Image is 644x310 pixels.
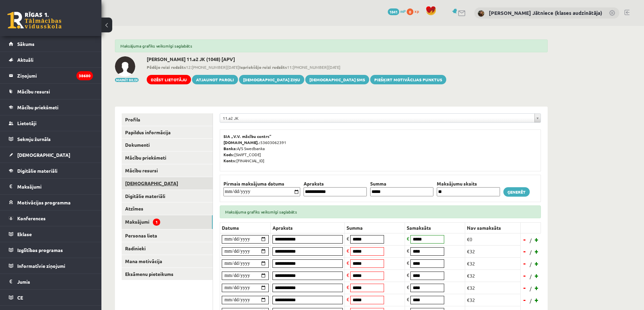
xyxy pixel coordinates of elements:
span: Eklase [17,231,32,237]
a: Eksāmenu pieteikums [122,268,213,280]
span: Konferences [17,215,46,221]
button: Mainīt bildi [115,78,139,82]
span: / [529,273,532,280]
a: Personas lieta [122,229,213,242]
a: Maksājumi [9,179,93,194]
span: Mācību priekšmeti [17,104,58,110]
span: / [529,285,532,292]
span: € [347,235,349,242]
span: CE [17,294,23,301]
a: Konferences [9,210,93,226]
span: € [347,260,349,266]
a: Mācību resursi [9,84,93,99]
span: [DEMOGRAPHIC_DATA] [17,152,70,158]
td: €32 [465,257,521,270]
a: Ģenerēt [503,187,530,197]
span: Sākums [17,41,34,47]
a: Lietotāji [9,115,93,131]
a: - [521,234,528,245]
a: - [521,295,528,305]
td: €32 [465,245,521,257]
span: Izglītības programas [17,247,63,253]
a: - [521,283,528,293]
span: / [529,249,532,256]
span: 1 [153,219,160,226]
a: Mācību resursi [122,164,213,177]
div: Maksājuma grafiks veiksmīgi saglabāts [220,205,541,218]
span: € [407,272,409,278]
a: Sekmju žurnāls [9,131,93,147]
span: € [347,296,349,302]
a: Mana motivācija [122,255,213,267]
a: [DEMOGRAPHIC_DATA] [9,147,93,163]
b: Kods: [223,152,234,157]
b: SIA „V.V. mācību centrs” [223,134,272,139]
a: Dokumenti [122,139,213,151]
b: Pēdējo reizi redzēts [147,64,186,70]
a: [DEMOGRAPHIC_DATA] SMS [305,75,369,84]
span: Motivācijas programma [17,199,71,205]
th: Pirmais maksājuma datums [222,180,302,187]
span: € [347,272,349,278]
span: Sekmju žurnāls [17,136,51,142]
a: Ziņojumi38680 [9,68,93,83]
a: + [533,271,540,281]
span: / [529,297,532,304]
span: € [407,248,409,254]
a: Eklase [9,226,93,242]
a: Piešķirt motivācijas punktus [370,75,446,84]
i: 38680 [76,71,93,80]
span: Lietotāji [17,120,37,126]
th: Summa [368,180,435,187]
a: 0 xp [407,8,422,14]
span: xp [414,8,419,14]
a: Motivācijas programma [9,195,93,210]
a: Informatīvie ziņojumi [9,258,93,274]
a: Jumis [9,274,93,289]
a: - [521,258,528,269]
a: [DEMOGRAPHIC_DATA] [122,177,213,190]
td: €32 [465,270,521,282]
a: Izglītības programas [9,242,93,258]
a: Aktuāli [9,52,93,67]
a: Profils [122,113,213,126]
th: Datums [220,222,271,233]
span: / [529,261,532,268]
a: Papildus informācija [122,126,213,139]
th: Apraksts [302,180,368,187]
a: Mācību priekšmeti [9,100,93,115]
span: mP [400,8,406,14]
span: 11.a2 JK [223,114,532,122]
div: Maksājuma grafiks veiksmīgi saglabāts [115,39,548,52]
th: Summa [345,222,405,233]
a: + [533,258,540,269]
a: Sākums [9,36,93,52]
a: + [533,283,540,293]
a: Mācību priekšmeti [122,151,213,164]
b: Konts: [223,158,236,163]
span: Aktuāli [17,57,33,63]
span: € [407,260,409,266]
a: Digitālie materiāli [122,190,213,202]
a: + [533,246,540,256]
legend: Ziņojumi [17,68,93,83]
a: Atzīmes [122,202,213,215]
span: / [529,237,532,244]
span: Informatīvie ziņojumi [17,263,65,269]
a: - [521,271,528,281]
p: 53603062391 A/S Swedbanka [SWIFT_CODE] [FINANCIAL_ID] [223,133,537,164]
th: Maksājumu skaits [435,180,502,187]
td: €32 [465,294,521,306]
th: Apraksts [271,222,345,233]
a: [PERSON_NAME] Jātniece (klases audzinātāja) [489,9,602,16]
img: Anda Laine Jātniece (klases audzinātāja) [478,10,484,17]
span: € [347,284,349,290]
a: Digitālie materiāli [9,163,93,178]
td: €0 [465,233,521,245]
a: Radinieki [122,242,213,255]
a: Rīgas 1. Tālmācības vidusskola [7,12,62,29]
span: Jumis [17,279,30,285]
a: Dzēst lietotāju [147,75,191,84]
a: - [521,246,528,256]
a: Maksājumi1 [122,215,213,229]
